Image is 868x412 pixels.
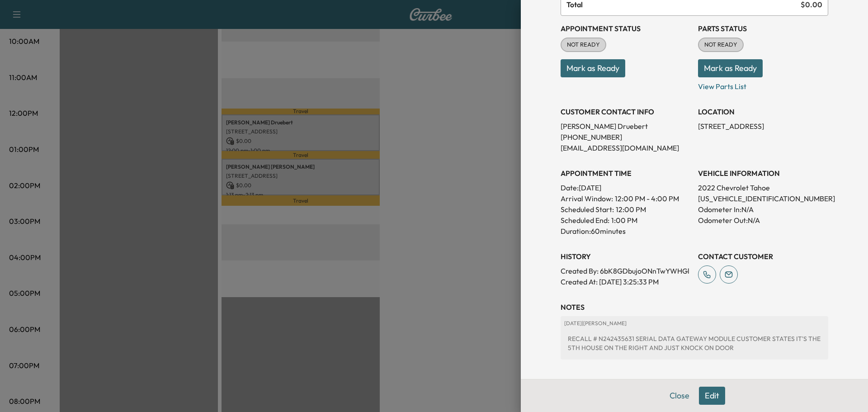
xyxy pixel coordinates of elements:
[561,215,609,226] p: Scheduled End:
[561,302,828,313] h3: NOTES
[698,106,828,117] h3: LOCATION
[698,59,763,77] button: Mark as Ready
[698,215,828,226] p: Odometer Out: N/A
[564,320,825,327] p: [DATE] | [PERSON_NAME]
[698,251,828,262] h3: CONTACT CUSTOMER
[561,182,691,193] p: Date: [DATE]
[561,193,691,204] p: Arrival Window:
[561,23,691,34] h3: Appointment Status
[561,132,691,142] p: [PHONE_NUMBER]
[561,142,691,153] p: [EMAIL_ADDRESS][DOMAIN_NAME]
[561,265,691,276] p: Created By : 6bK8GDbujoONnTwYWHGl
[699,387,725,405] button: Edit
[561,40,605,49] span: NOT READY
[698,121,828,132] p: [STREET_ADDRESS]
[561,106,691,117] h3: CUSTOMER CONTACT INFO
[698,182,828,193] p: 2022 Chevrolet Tahoe
[561,226,691,237] p: Duration: 60 minutes
[564,331,825,356] div: RECALL # N242435631 SERIAL DATA GATEWAY MODULE CUSTOMER STATES IT'S THE 5TH HOUSE ON THE RIGHT AN...
[561,59,625,77] button: Mark as Ready
[698,193,828,204] p: [US_VEHICLE_IDENTIFICATION_NUMBER]
[561,168,691,179] h3: APPOINTMENT TIME
[616,204,646,215] p: 12:00 PM
[611,215,637,226] p: 1:00 PM
[664,387,695,405] button: Close
[561,251,691,262] h3: History
[698,23,828,34] h3: Parts Status
[698,204,828,215] p: Odometer In: N/A
[561,121,691,132] p: [PERSON_NAME] Druebert
[561,204,614,215] p: Scheduled Start:
[615,193,679,204] span: 12:00 PM - 4:00 PM
[698,168,828,179] h3: VEHICLE INFORMATION
[698,77,828,92] p: View Parts List
[699,40,743,49] span: NOT READY
[561,276,691,287] p: Created At : [DATE] 3:25:33 PM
